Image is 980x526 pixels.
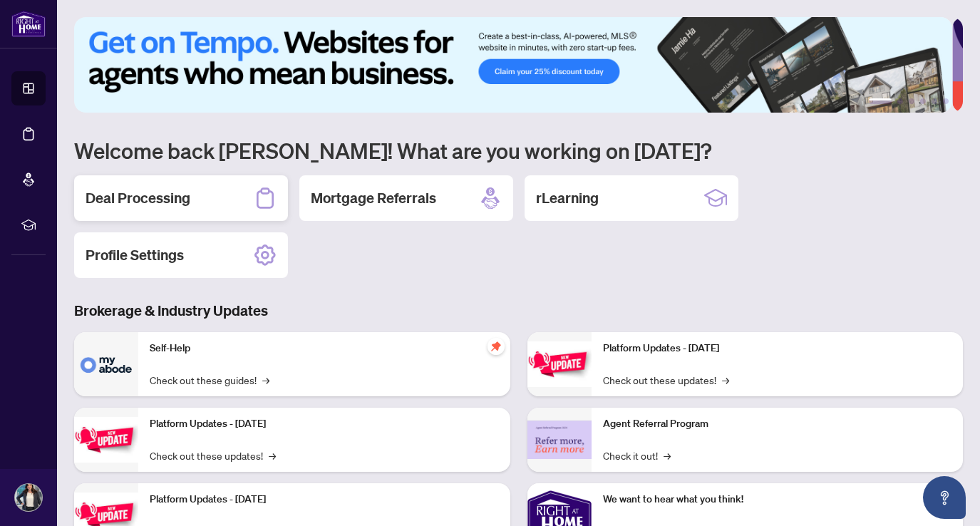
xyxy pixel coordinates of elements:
[150,416,499,432] p: Platform Updates - [DATE]
[603,492,952,507] p: We want to hear what you think!
[74,332,138,396] img: Self-Help
[150,372,269,388] a: Check out these guides!→
[920,98,926,104] button: 4
[150,341,499,356] p: Self-Help
[74,137,963,164] h1: Welcome back [PERSON_NAME]! What are you working on [DATE]?
[74,417,138,462] img: Platform Updates - September 16, 2025
[869,98,892,104] button: 1
[603,448,671,463] a: Check it out!→
[909,98,914,104] button: 3
[603,416,952,432] p: Agent Referral Program
[86,188,190,208] h2: Deal Processing
[536,188,599,208] h2: rLearning
[943,98,949,104] button: 6
[722,372,729,388] span: →
[262,372,269,388] span: →
[603,372,729,388] a: Check out these updates!→
[932,98,937,104] button: 5
[150,448,276,463] a: Check out these updates!→
[269,448,276,463] span: →
[923,476,966,519] button: Open asap
[527,421,592,460] img: Agent Referral Program
[86,245,184,265] h2: Profile Settings
[74,17,952,113] img: Slide 0
[74,301,963,321] h3: Brokerage & Industry Updates
[664,448,671,463] span: →
[311,188,436,208] h2: Mortgage Referrals
[527,341,592,386] img: Platform Updates - June 23, 2025
[603,341,952,356] p: Platform Updates - [DATE]
[150,492,499,507] p: Platform Updates - [DATE]
[488,338,505,355] span: pushpin
[897,98,903,104] button: 2
[11,11,46,37] img: logo
[15,484,42,511] img: Profile Icon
